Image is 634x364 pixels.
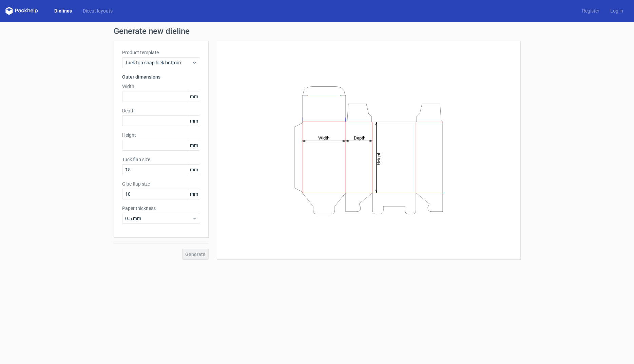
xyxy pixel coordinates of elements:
[188,91,200,102] span: mm
[122,205,200,212] label: Paper thickness
[577,7,605,14] a: Register
[122,83,200,90] label: Width
[49,7,77,14] a: Dielines
[77,7,118,14] a: Diecut layouts
[122,156,200,163] label: Tuck flap size
[188,140,200,150] span: mm
[122,132,200,138] label: Height
[188,165,200,175] span: mm
[376,152,381,165] tspan: Height
[114,27,521,35] h1: Generate new dieline
[122,73,200,80] h3: Outer dimensions
[188,116,200,126] span: mm
[125,215,192,222] span: 0.5 mm
[354,135,365,140] tspan: Depth
[125,59,192,66] span: Tuck top snap lock bottom
[122,180,200,187] label: Glue flap size
[122,49,200,56] label: Product template
[605,7,629,14] a: Log in
[188,189,200,199] span: mm
[122,107,200,114] label: Depth
[318,135,329,140] tspan: Width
